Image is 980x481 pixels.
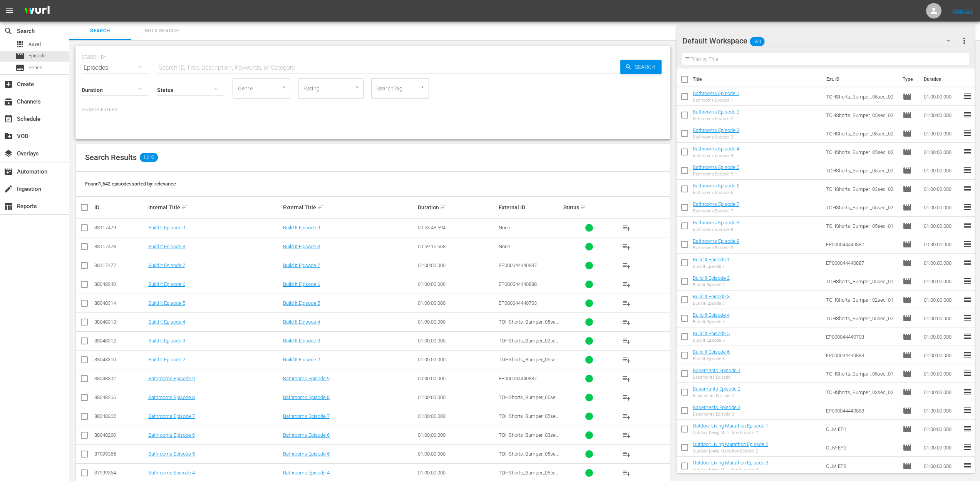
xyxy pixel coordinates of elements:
[963,406,972,415] span: reorder
[4,97,13,106] span: Channels
[823,198,900,217] td: TOHShorts_Bumper_05sec_02
[148,413,195,419] a: Bathrooms Episode 7
[693,183,739,189] a: Bathrooms Episode 6
[148,470,195,476] a: Bathrooms Episode 4
[499,451,561,463] span: TOHShorts_Bumper_05sec_02
[622,242,631,251] span: playlist_add
[15,52,25,61] span: Episode
[148,338,185,344] a: Build It Episode 3
[921,235,963,254] td: 00:30:00.000
[921,272,963,291] td: 01:00:00.000
[4,184,13,194] span: Ingestion
[94,413,146,419] div: 88048262
[94,281,146,287] div: 88048340
[94,319,146,325] div: 88048313
[620,60,662,74] button: Search
[418,281,496,287] div: 01:00:00.000
[499,338,561,349] span: TOHShorts_Bumper_02sec_01
[953,8,973,14] a: Sign Out
[283,203,415,212] div: External Title
[693,430,768,435] div: Outdoor Living Marathon Episode 1
[148,203,281,212] div: Internal Title
[148,451,195,457] a: Bathrooms Episode 5
[4,202,13,211] span: Reports
[283,225,320,230] a: Build It Episode 9
[499,413,561,425] span: TOHShorts_Bumper_05sec_02
[693,367,740,373] a: Basements Episode 1
[682,30,958,52] div: Default Workspace
[418,394,496,400] div: 01:00:00.000
[148,432,195,438] a: Bathrooms Episode 6
[280,84,288,91] button: Open
[921,217,963,235] td: 01:00:00.000
[317,204,324,211] span: sort
[419,84,426,91] button: Open
[622,317,631,327] span: playlist_add
[693,116,739,121] div: Bathrooms Episode 2
[418,376,496,381] div: 00:30:00.000
[693,275,730,281] a: Build It Episode 2
[283,319,320,325] a: Build It Episode 4
[921,161,963,180] td: 01:00:00.000
[903,314,912,323] span: Episode
[921,401,963,420] td: 01:00:00.000
[418,203,496,212] div: Duration
[903,184,912,194] span: Episode
[622,355,631,364] span: playlist_add
[693,423,768,429] a: Outdoor Living Marathon Episode 1
[4,132,13,141] span: VOD
[903,387,912,397] span: Episode
[148,225,185,230] a: Build It Episode 9
[283,244,320,249] a: Build It Episode 8
[94,394,146,400] div: 88048266
[963,110,972,119] span: reorder
[823,87,900,106] td: TOHShorts_Bumper_05sec_02
[823,161,900,180] td: TOHShorts_Bumper_05sec_02
[903,406,912,415] span: Episode
[963,350,972,359] span: reorder
[136,27,188,35] span: Bulk Search
[898,68,919,90] th: Type
[903,240,912,249] span: Episode
[617,369,636,388] button: playlist_add
[903,166,912,175] span: Episode
[28,52,46,60] span: Episode
[693,68,822,90] th: Title
[963,239,972,249] span: reorder
[94,376,146,381] div: 88048302
[693,264,730,269] div: Build It Episode 1
[283,432,330,438] a: Bathrooms Episode 6
[283,413,330,419] a: Bathrooms Episode 7
[921,346,963,364] td: 01:00:00.000
[823,106,900,124] td: TOHShorts_Bumper_05sec_02
[418,300,496,306] div: 01:00:00.000
[499,281,537,287] span: EP000044440888
[418,470,496,476] div: 01:00:00.000
[418,244,496,249] div: 00:59:15.668
[693,209,739,214] div: Bathrooms Episode 7
[148,262,185,268] a: Build It Episode 7
[418,451,496,457] div: 01:00:00.000
[693,238,739,244] a: Bathrooms Episode 9
[148,300,185,306] a: Build It Episode 5
[903,295,912,304] span: Episode
[15,40,25,49] span: Asset
[823,420,900,438] td: OLM-EP1
[903,461,912,471] span: Episode
[617,351,636,369] button: playlist_add
[823,180,900,198] td: TOHShorts_Bumper_03sec_02
[823,438,900,457] td: OLM-EP2
[963,184,972,193] span: reorder
[4,167,13,176] span: Automation
[632,60,662,74] span: Search
[283,300,320,306] a: Build It Episode 5
[903,443,912,452] span: Episode
[693,153,739,158] div: Bathrooms Episode 4
[823,217,900,235] td: TOHShorts_Bumper_05sec_01
[148,357,185,362] a: Build It Episode 2
[823,364,900,383] td: TOHShorts_Bumper_05sec_01
[963,424,972,433] span: reorder
[903,221,912,230] span: Episode
[921,198,963,217] td: 01:00:00.000
[148,281,185,287] a: Build It Episode 6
